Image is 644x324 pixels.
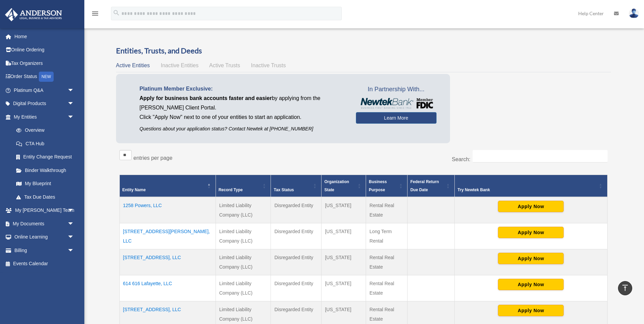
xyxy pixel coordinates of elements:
[67,230,81,244] span: arrow_drop_down
[67,217,81,231] span: arrow_drop_down
[366,175,408,197] th: Business Purpose: Activate to sort
[216,197,271,223] td: Limited Liability Company (LLC)
[5,43,84,57] a: Online Ordering
[5,257,84,271] a: Events Calendar
[629,8,639,18] img: User Pic
[209,63,240,68] span: Active Trusts
[408,175,455,197] th: Federal Return Due Date: Activate to sort
[251,63,286,68] span: Inactive Trusts
[67,244,81,257] span: arrow_drop_down
[119,223,216,249] td: [STREET_ADDRESS][PERSON_NAME], LLC
[216,275,271,301] td: Limited Liability Company (LLC)
[119,275,216,301] td: 614 616 Lafayette, LLC
[140,125,346,133] p: Questions about your application status? Contact Newtek at [PHONE_NUMBER]
[140,113,346,122] p: Click "Apply Now" next to one of your entities to start an application.
[219,188,243,192] span: Record Type
[271,275,321,301] td: Disregarded Entity
[618,281,632,295] a: vertical_align_top
[498,279,564,290] button: Apply Now
[5,83,84,97] a: Platinum Q&Aarrow_drop_down
[5,70,84,84] a: Order StatusNEW
[5,97,84,110] a: Digital Productsarrow_drop_down
[621,284,629,292] i: vertical_align_top
[356,84,437,95] span: In Partnership With...
[122,188,146,192] span: Entity Name
[113,9,120,17] i: search
[271,223,321,249] td: Disregarded Entity
[39,72,54,82] div: NEW
[216,223,271,249] td: Limited Liability Company (LLC)
[140,84,346,94] p: Platinum Member Exclusive:
[140,94,346,113] p: by applying from the [PERSON_NAME] Client Portal.
[5,110,81,124] a: My Entitiesarrow_drop_down
[67,97,81,111] span: arrow_drop_down
[5,244,84,257] a: Billingarrow_drop_down
[498,305,564,316] button: Apply Now
[498,227,564,238] button: Apply Now
[216,249,271,275] td: Limited Liability Company (LLC)
[321,249,366,275] td: [US_STATE]
[369,179,387,192] span: Business Purpose
[498,253,564,264] button: Apply Now
[134,155,173,161] label: entries per page
[366,223,408,249] td: Long Term Rental
[321,223,366,249] td: [US_STATE]
[274,188,294,192] span: Tax Status
[452,156,470,162] label: Search:
[359,98,433,109] img: NewtekBankLogoSM.png
[5,30,84,43] a: Home
[3,8,64,21] img: Anderson Advisors Platinum Portal
[324,179,349,192] span: Organization State
[161,63,198,68] span: Inactive Entities
[216,175,271,197] th: Record Type: Activate to sort
[67,110,81,124] span: arrow_drop_down
[91,9,99,18] i: menu
[271,249,321,275] td: Disregarded Entity
[9,137,81,150] a: CTA Hub
[9,164,81,177] a: Binder Walkthrough
[140,95,272,101] span: Apply for business bank accounts faster and easier
[116,46,611,56] h3: Entities, Trusts, and Deeds
[5,230,84,244] a: Online Learningarrow_drop_down
[67,83,81,97] span: arrow_drop_down
[271,197,321,223] td: Disregarded Entity
[5,204,84,217] a: My [PERSON_NAME] Teamarrow_drop_down
[67,204,81,218] span: arrow_drop_down
[366,275,408,301] td: Rental Real Estate
[9,124,78,137] a: Overview
[5,56,84,70] a: Tax Organizers
[91,12,99,18] a: menu
[9,150,81,164] a: Entity Change Request
[498,201,564,212] button: Apply Now
[5,217,84,230] a: My Documentsarrow_drop_down
[356,112,437,124] a: Learn More
[119,175,216,197] th: Entity Name: Activate to invert sorting
[366,197,408,223] td: Rental Real Estate
[321,197,366,223] td: [US_STATE]
[119,249,216,275] td: [STREET_ADDRESS], LLC
[116,63,150,68] span: Active Entities
[119,197,216,223] td: 1258 Powers, LLC
[366,249,408,275] td: Rental Real Estate
[410,179,439,192] span: Federal Return Due Date
[9,190,81,204] a: Tax Due Dates
[271,175,321,197] th: Tax Status: Activate to sort
[457,186,597,194] div: Try Newtek Bank
[321,175,366,197] th: Organization State: Activate to sort
[321,275,366,301] td: [US_STATE]
[455,175,607,197] th: Try Newtek Bank : Activate to sort
[9,177,81,191] a: My Blueprint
